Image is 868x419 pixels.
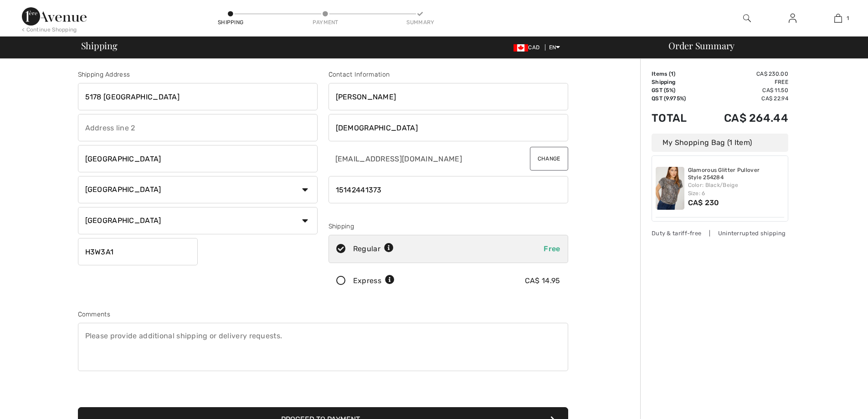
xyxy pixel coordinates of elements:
div: Shipping [217,18,244,26]
input: Zip/Postal Code [78,238,198,265]
div: Regular [353,243,394,254]
td: CA$ 11.50 [700,86,788,94]
img: search the website [743,13,751,24]
td: Total [652,103,700,134]
img: My Bag [834,13,842,24]
span: Shipping [81,41,118,50]
a: Glamorous Glitter Pullover Style 254284 [688,167,785,181]
div: Order Summary [657,41,863,50]
div: CA$ 14.95 [525,275,560,286]
img: Glamorous Glitter Pullover Style 254284 [656,167,684,210]
img: 1ère Avenue [22,7,87,26]
div: < Continue Shopping [22,26,77,34]
a: Sign In [781,13,804,24]
td: Shipping [652,78,700,86]
td: GST (5%) [652,86,700,94]
input: First name [329,83,568,110]
div: Comments [78,310,568,319]
div: Shipping Address [78,70,318,79]
div: Payment [312,18,339,26]
div: Express [353,275,395,286]
span: 1 [847,14,849,22]
td: CA$ 264.44 [700,103,788,134]
div: Summary [406,18,434,26]
span: 1 [671,71,673,77]
input: Address line 1 [78,83,318,110]
div: Duty & tariff-free | Uninterrupted shipping [652,229,788,238]
button: Change [530,147,568,171]
img: My Info [789,13,796,24]
td: Items ( ) [652,70,700,78]
input: Mobile [329,176,568,203]
div: My Shopping Bag (1 Item) [652,134,788,152]
span: CAD [514,44,543,51]
input: City [78,145,318,172]
div: Color: Black/Beige Size: 6 [688,181,785,197]
td: QST (9.975%) [652,94,700,103]
input: E-mail [329,145,508,172]
span: EN [549,44,560,51]
span: Free [544,244,560,253]
td: CA$ 22.94 [700,94,788,103]
div: Shipping [329,222,568,231]
span: CA$ 230 [688,198,719,207]
a: 1 [816,13,860,24]
input: Last name [329,114,568,141]
div: Contact Information [329,70,568,79]
td: CA$ 230.00 [700,70,788,78]
img: Canadian Dollar [514,44,528,52]
input: Address line 2 [78,114,318,141]
td: Free [700,78,788,86]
